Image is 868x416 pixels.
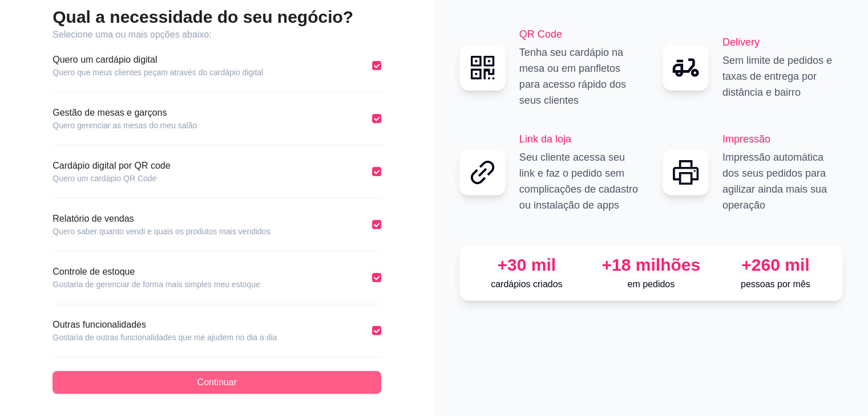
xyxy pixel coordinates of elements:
[594,278,709,291] p: em pedidos
[53,173,170,184] article: Quero um cardápio QR Code
[53,212,270,226] article: Relatório de vendas
[53,28,381,42] article: Selecione uma ou mais opções abaixo:
[594,255,709,275] div: +18 milhões
[53,226,270,237] article: Quero saber quanto vendi e quais os produtos mais vendidos
[519,26,640,42] h2: QR Code
[519,44,640,108] p: Tenha seu cardápio na mesa ou em panfletos para acesso rápido dos seus clientes
[53,265,260,279] article: Controle de estoque
[722,149,843,213] p: Impressão automática dos seus pedidos para agilizar ainda mais sua operação
[722,34,843,50] h2: Delivery
[469,255,584,275] div: +30 mil
[718,278,833,291] p: pessoas por mês
[53,6,381,28] h2: Qual a necessidade do seu negócio?
[469,278,584,291] p: cardápios criados
[53,371,381,394] button: Continuar
[53,318,277,332] article: Outras funcionalidades
[722,52,843,100] p: Sem limite de pedidos e taxas de entrega por distância e bairro
[53,332,277,343] article: Gostaria de outras funcionalidades que me ajudem no dia a dia
[519,131,640,147] h2: Link da loja
[519,149,640,213] p: Seu cliente acessa seu link e faz o pedido sem complicações de cadastro ou instalação de apps
[53,159,170,173] article: Cardápio digital por QR code
[53,53,263,67] article: Quero um cardápio digital
[53,67,263,78] article: Quero que meus clientes peçam através do cardápio digital
[722,131,843,147] h2: Impressão
[197,376,237,389] span: Continuar
[718,255,833,275] div: +260 mil
[53,120,197,131] article: Quero gerenciar as mesas do meu salão
[53,106,197,120] article: Gestão de mesas e garçons
[53,279,260,290] article: Gostaria de gerenciar de forma mais simples meu estoque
